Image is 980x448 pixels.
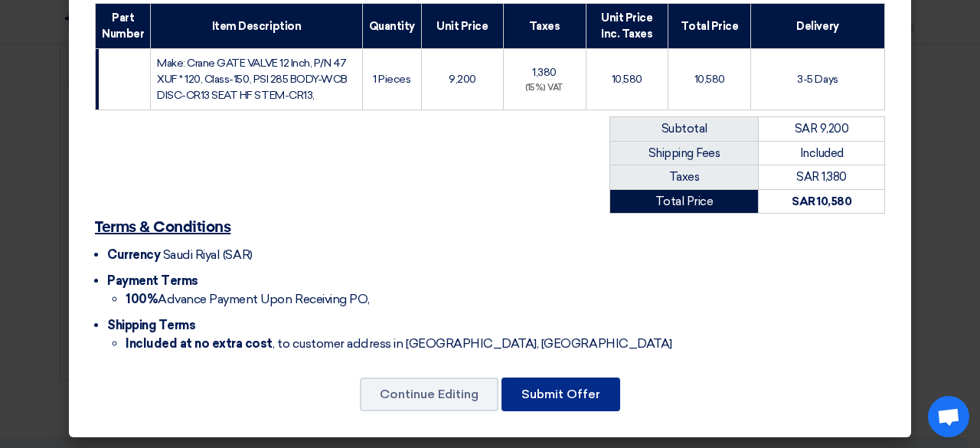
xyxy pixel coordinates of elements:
[796,170,847,184] span: SAR 1,380
[610,189,759,214] td: Total Price
[95,220,230,235] u: Terms & Conditions
[928,396,969,437] div: Open chat
[532,66,557,79] span: 1,380
[612,73,642,86] span: 10,580
[610,165,759,190] td: Taxes
[421,4,503,49] th: Unit Price
[792,195,851,208] strong: SAR 10,580
[373,73,410,86] span: 1 Pieces
[157,57,348,102] span: Make: Crane GATE VALVE 12 Inch, P/N 47 XUF * 120, Class-150, PSI 285 BODY-WCB DISC-CR13 SEAT HF S...
[759,117,885,142] td: SAR 9,200
[800,146,844,160] span: Included
[107,318,195,332] span: Shipping Terms
[668,4,751,49] th: Total Price
[503,4,586,49] th: Taxes
[360,378,498,411] button: Continue Editing
[449,73,476,86] span: 9,200
[151,4,363,49] th: Item Description
[163,247,253,262] span: Saudi Riyal (SAR)
[126,292,370,306] span: Advance Payment Upon Receiving PO,
[362,4,421,49] th: Quantity
[107,273,198,288] span: Payment Terms
[610,141,759,165] td: Shipping Fees
[126,336,273,351] strong: Included at no extra cost
[586,4,668,49] th: Unit Price Inc. Taxes
[797,73,838,86] span: 3-5 Days
[694,73,725,86] span: 10,580
[501,378,620,411] button: Submit Offer
[751,4,885,49] th: Delivery
[126,335,885,353] li: , to customer address in [GEOGRAPHIC_DATA], [GEOGRAPHIC_DATA]
[610,117,759,142] td: Subtotal
[96,4,151,49] th: Part Number
[510,82,580,95] div: (15%) VAT
[126,292,158,306] strong: 100%
[107,247,160,262] span: Currency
